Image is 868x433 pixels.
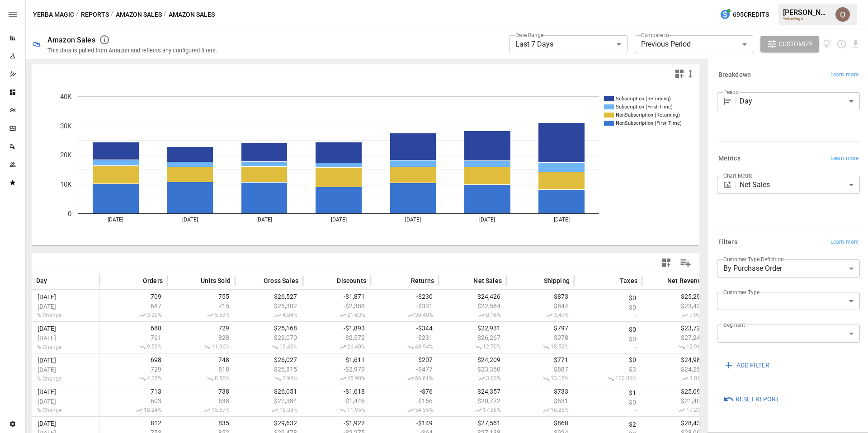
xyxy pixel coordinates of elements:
span: 709 [104,293,163,300]
span: 3.01% [646,375,705,382]
span: Net Sales [473,276,502,285]
span: -$2,979 [307,366,366,373]
span: $22,584 [443,302,502,310]
span: - [579,408,637,413]
span: $24,426 [443,293,502,300]
span: Customize [778,38,813,50]
text: [DATE] [331,216,347,223]
svg: A chart. [32,83,699,245]
span: [DATE] [36,303,94,310]
span: 828 [172,334,231,341]
span: 15.67% [172,407,231,414]
span: $978 [511,334,570,341]
text: [DATE] [108,216,123,223]
span: -$1,618 [307,388,366,395]
button: Sort [530,274,543,287]
button: Reports [81,9,109,20]
span: 729 [172,325,231,332]
span: $0 [579,294,637,301]
div: / [164,9,167,20]
span: -$166 [375,397,434,405]
label: Compare to [641,31,669,39]
button: Sort [460,274,472,287]
text: 20K [60,151,72,159]
span: -$149 [375,419,434,427]
div: By Purchase Order [717,259,860,278]
span: % Change [36,312,94,319]
span: $24,357 [443,388,502,395]
span: 761 [104,334,163,341]
span: $20,772 [443,397,502,405]
text: 10K [60,180,72,188]
span: -$2,572 [307,334,366,341]
span: 8.56% [172,375,231,382]
span: $25,168 [240,325,298,332]
span: Shipping [544,276,570,285]
span: $29,070 [240,334,298,341]
span: [DATE] [36,366,94,373]
span: Learn more [830,71,859,80]
span: 5.59% [172,312,231,319]
span: 729 [104,366,163,373]
span: 687 [104,302,163,310]
span: 688 [104,325,163,332]
span: 3.20% [104,312,163,319]
span: 638 [172,397,231,405]
h6: Metrics [718,154,741,164]
span: 812 [104,419,163,427]
span: -$1,922 [307,419,366,427]
label: Segment [723,321,745,329]
span: $0 [579,326,637,333]
span: $0 [579,335,637,343]
text: 0 [68,210,71,218]
span: 16.25% [511,407,570,414]
span: $27,561 [443,419,502,427]
span: 3.47% [511,312,570,319]
span: [DATE] [36,398,94,405]
span: 48.94% [375,344,434,351]
span: 18.52% [511,344,570,351]
span: -$1,893 [307,325,366,332]
span: $0 [579,399,637,406]
text: 30K [60,122,72,130]
span: $631 [511,397,570,405]
text: [DATE] [405,216,421,223]
label: Customer Type Definition [723,255,784,263]
text: [DATE] [182,216,198,223]
span: $26,027 [240,356,298,363]
button: Sort [606,274,619,287]
span: 755 [172,293,231,300]
span: 4.25% [104,375,163,382]
span: 30.40% [375,312,434,319]
button: Yerba Magic [33,9,74,20]
span: [DATE] [36,293,94,301]
span: % Change [36,407,94,414]
span: $26,051 [240,388,298,395]
span: 16.38% [240,407,298,414]
span: -$331 [375,302,434,310]
span: 11.95% [307,407,366,414]
span: -$207 [375,356,434,363]
span: Learn more [830,154,859,163]
span: 748 [172,356,231,363]
div: Amazon Sales [47,36,95,44]
span: Taxes [620,276,637,285]
button: View documentation [823,36,833,52]
span: - [579,313,637,318]
div: Net Sales [740,176,860,194]
label: Period [723,88,739,96]
span: [DATE] [36,420,94,427]
span: $28,431 [646,419,705,427]
span: 18.24% [104,407,163,414]
button: Manage Columns [675,253,696,273]
span: 835 [172,419,231,427]
span: 3.63% [443,375,502,382]
span: -$1,871 [307,293,366,300]
span: [DATE] [36,325,94,332]
span: Units Sold [201,276,231,285]
span: 13.42% [240,344,298,351]
span: Orders [143,276,163,285]
button: Customize [760,36,819,52]
span: $25,302 [240,302,298,310]
span: 4.84% [240,312,298,319]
